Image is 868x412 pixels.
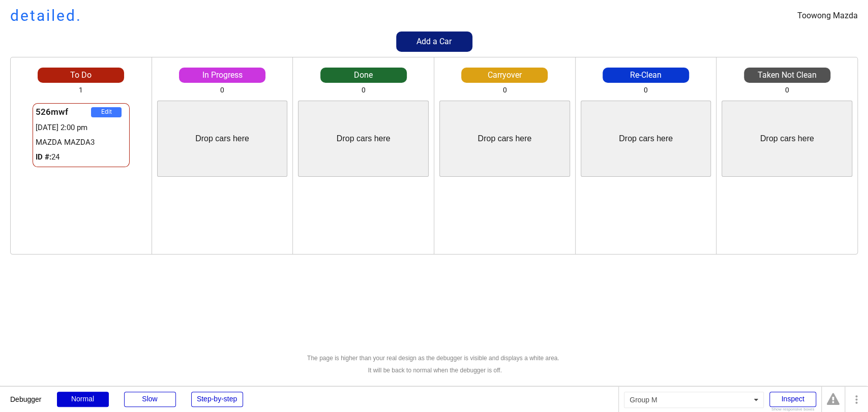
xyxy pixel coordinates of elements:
div: Drop cars here [337,133,391,144]
div: Show responsive boxes [769,407,816,411]
div: Debugger [10,387,42,403]
div: 1 [79,85,83,96]
div: To Do [38,70,124,81]
div: 24 [36,152,127,163]
div: Step-by-step [191,392,243,407]
div: Drop cars here [619,133,673,144]
div: Taken Not Clean [744,70,830,81]
div: Carryover [461,70,548,81]
div: [DATE] 2:00 pm [36,122,127,133]
button: Edit [91,107,122,117]
h1: detailed. [10,5,82,26]
div: 0 [502,85,506,96]
div: Drop cars here [195,133,249,144]
div: 0 [785,85,789,96]
div: Slow [124,392,176,407]
div: Toowong Mazda [797,10,858,21]
div: 0 [644,85,648,96]
div: Drop cars here [760,133,814,144]
div: Done [320,70,407,81]
div: 0 [220,85,224,96]
div: MAZDA MAZDA3 [36,137,127,148]
div: In Progress [179,70,265,81]
div: Re-Clean [603,70,689,81]
div: Drop cars here [477,133,531,144]
strong: ID #: [36,152,51,162]
div: Normal [57,392,109,407]
div: Group M [624,392,764,408]
div: Inspect [769,392,816,407]
div: 0 [362,85,366,96]
div: 526mwf [36,106,91,118]
button: Add a Car [396,31,472,52]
